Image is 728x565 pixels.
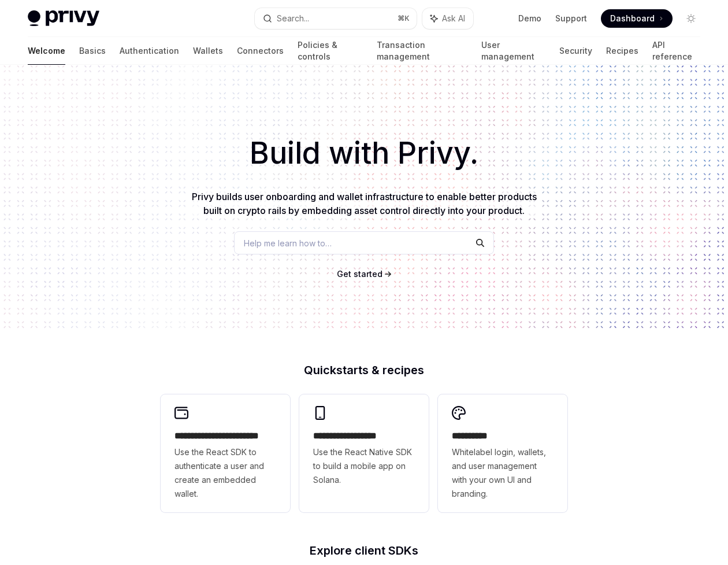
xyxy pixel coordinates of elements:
[79,37,106,65] a: Basics
[192,191,537,216] span: Privy builds user onboarding and wallet infrastructure to enable better products built on crypto ...
[606,37,638,65] a: Recipes
[28,37,65,65] a: Welcome
[682,9,700,28] button: Toggle dark mode
[601,9,673,28] a: Dashboard
[18,131,710,176] h1: Build with Privy.
[298,37,363,65] a: Policies & controls
[610,13,655,24] span: Dashboard
[652,37,700,65] a: API reference
[518,13,541,24] a: Demo
[377,37,467,65] a: Transaction management
[299,394,429,512] a: **** **** **** ***Use the React Native SDK to build a mobile app on Solana.
[481,37,545,65] a: User management
[555,13,587,24] a: Support
[161,545,567,556] h2: Explore client SDKs
[398,14,410,23] span: ⌘ K
[559,37,592,65] a: Security
[237,37,284,65] a: Connectors
[28,10,99,27] img: light logo
[174,445,276,501] span: Use the React SDK to authenticate a user and create an embedded wallet.
[193,37,223,65] a: Wallets
[161,364,567,376] h2: Quickstarts & recipes
[337,269,382,279] span: Get started
[120,37,179,65] a: Authentication
[255,8,416,29] button: Search...⌘K
[277,12,309,25] div: Search...
[313,445,415,487] span: Use the React Native SDK to build a mobile app on Solana.
[438,394,567,512] a: **** *****Whitelabel login, wallets, and user management with your own UI and branding.
[422,8,473,29] button: Ask AI
[337,268,382,280] a: Get started
[244,237,332,249] span: Help me learn how to…
[452,445,554,501] span: Whitelabel login, wallets, and user management with your own UI and branding.
[442,13,465,24] span: Ask AI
